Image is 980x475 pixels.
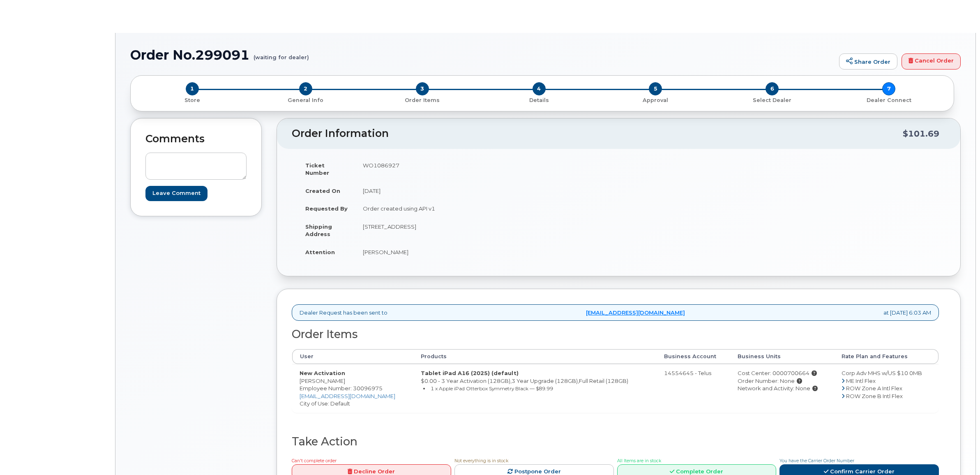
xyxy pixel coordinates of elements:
[145,186,208,201] input: Leave Comment
[355,182,613,200] td: [DATE]
[730,349,834,364] th: Business Units
[367,97,477,104] p: Order Items
[292,328,939,341] h2: Order Items
[141,97,244,104] p: Store
[300,385,383,392] span: Employee Number: 30096975
[649,82,662,95] span: 5
[292,364,413,412] td: [PERSON_NAME] City of Use: Default
[355,156,613,182] td: WO1086927
[600,97,710,104] p: Approval
[247,95,364,104] a: 2 General Info
[846,378,876,384] span: ME Intl Flex
[292,304,939,321] div: Dealer Request has been sent to at [DATE] 6:03 AM
[421,370,519,376] strong: Tablet iPad A16 (2025) (default)
[300,393,395,399] a: [EMAIL_ADDRESS][DOMAIN_NAME]
[738,377,827,385] div: Order Number: None
[355,218,613,243] td: [STREET_ADDRESS]
[254,48,309,60] small: (waiting for dealer)
[305,162,329,176] strong: Ticket Number
[292,436,939,448] h2: Take Action
[481,95,597,104] a: 4 Details
[454,458,508,463] span: Not everything is in stock
[617,458,661,463] span: All Items are in stock
[717,97,827,104] p: Select Dealer
[305,223,332,238] strong: Shipping Address
[305,249,335,255] strong: Attention
[251,97,361,104] p: General Info
[130,48,835,62] h1: Order No.299091
[597,95,714,104] a: 5 Approval
[903,126,939,141] div: $101.69
[145,133,247,145] h2: Comments
[839,53,897,70] a: Share Order
[186,82,199,95] span: 1
[416,82,429,95] span: 3
[586,309,685,317] a: [EMAIL_ADDRESS][DOMAIN_NAME]
[738,385,827,392] div: Network and Activity: None
[305,205,348,212] strong: Requested By
[657,349,730,364] th: Business Account
[846,385,902,392] span: ROW Zone A Intl Flex
[657,364,730,412] td: 14554645 - Telus
[902,53,961,70] a: Cancel Order
[292,128,903,139] h2: Order Information
[305,188,340,194] strong: Created On
[300,370,345,376] strong: New Activation
[846,393,903,399] span: ROW Zone B Intl Flex
[766,82,779,95] span: 6
[137,95,247,104] a: 1 Store
[364,95,481,104] a: 3 Order Items
[779,458,854,463] span: You have the Carrier Order Number
[355,199,613,218] td: Order created using API v1
[714,95,830,104] a: 6 Select Dealer
[292,349,413,364] th: User
[484,97,594,104] p: Details
[738,369,827,377] div: Cost Center: 0000700664
[834,364,938,412] td: Corp Adv MHS w/US $10 0MB
[533,82,546,95] span: 4
[292,458,337,463] span: Can't complete order
[413,364,657,412] td: $0.00 - 3 Year Activation (128GB),3 Year Upgrade (128GB),Full Retail (128GB)
[355,243,613,261] td: [PERSON_NAME]
[299,82,312,95] span: 2
[834,349,938,364] th: Rate Plan and Features
[413,349,657,364] th: Products
[431,385,553,392] small: 1 x Apple iPad Otterbox Symmetry Black — $89.99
